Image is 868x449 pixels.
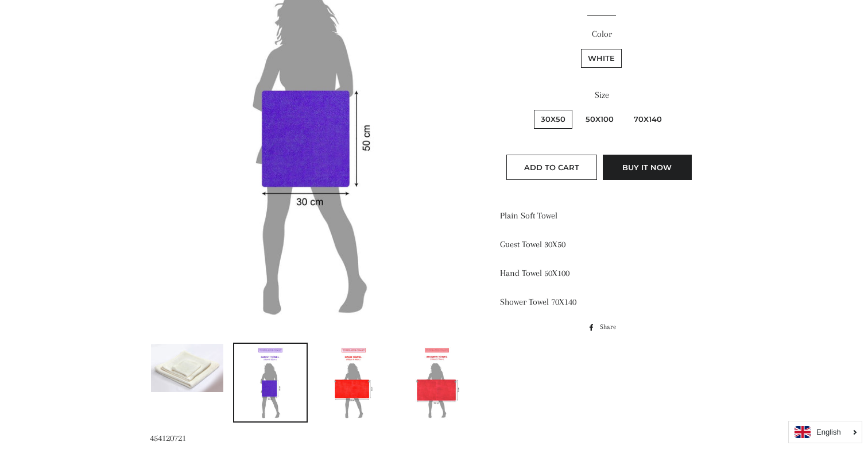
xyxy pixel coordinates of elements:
[500,266,704,281] p: Hand Towel 50X100
[534,110,572,129] label: 30X50
[816,428,841,436] i: English
[150,433,186,443] span: 454120721
[500,295,704,309] p: Shower Towel 70X140
[500,27,704,41] label: Color
[581,49,622,68] label: White
[627,110,669,129] label: 70X140
[579,110,621,129] label: 50X100
[409,344,464,421] img: Load image into Gallery viewer, Plain Sheared Towel 450GM
[500,88,704,102] label: Size
[326,344,381,421] img: Load image into Gallery viewer, Plain Sheared Towel 450GM
[600,321,622,333] span: Share
[506,155,597,180] button: Add to Cart
[500,209,704,223] p: Plain Soft Towel
[243,344,298,421] img: Load image into Gallery viewer, Plain Sheared Towel 450GM
[151,344,223,392] img: Load image into Gallery viewer, Plain Sheared Towel 450GM
[500,237,704,252] p: Guest Towel 30X50
[524,163,579,172] span: Add to Cart
[795,426,856,438] a: English
[603,155,692,180] button: Buy it now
